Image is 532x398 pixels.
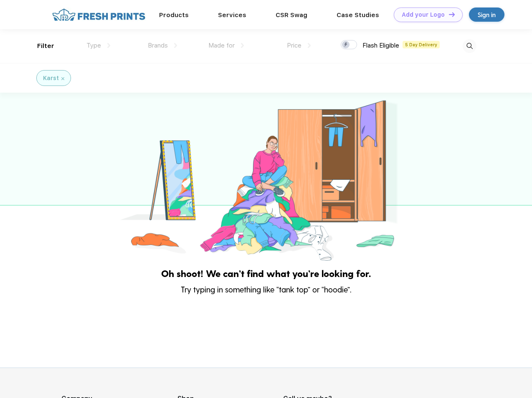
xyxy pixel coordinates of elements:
span: Type [86,42,101,49]
img: dropdown.png [174,43,177,48]
span: Brands [148,42,168,49]
a: Services [218,11,246,19]
img: desktop_search.svg [463,39,476,53]
img: dropdown.png [308,43,311,48]
img: dropdown.png [241,43,244,48]
img: DT [449,12,455,17]
span: Made for [208,42,235,49]
a: Sign in [469,8,504,22]
img: fo%20logo%202.webp [50,8,148,22]
div: Karst [43,74,59,83]
div: Sign in [478,10,496,20]
span: Flash Eligible [362,42,399,49]
img: dropdown.png [107,43,110,48]
div: Add your Logo [402,11,445,18]
span: Price [287,42,301,49]
a: Products [159,11,189,19]
div: Filter [37,41,54,51]
a: CSR Swag [276,11,307,19]
img: filter_cancel.svg [61,77,64,80]
span: 5 Day Delivery [403,41,440,48]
